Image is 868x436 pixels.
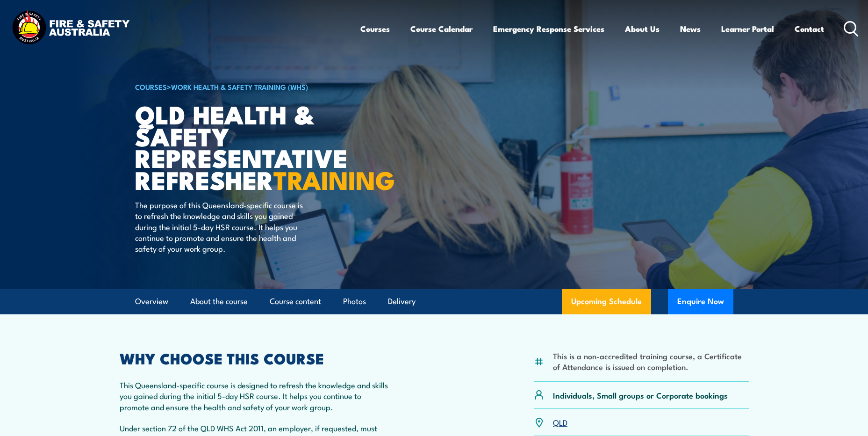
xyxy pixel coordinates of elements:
a: Upcoming Schedule [562,289,651,314]
a: Delivery [388,289,416,314]
a: About the course [190,289,248,314]
a: Course content [270,289,321,314]
a: Photos [343,289,366,314]
a: News [680,16,701,41]
p: The purpose of this Queensland-specific course is to refresh the knowledge and skills you gained ... [135,199,306,254]
h1: QLD Health & Safety Representative Refresher [135,103,366,190]
a: QLD [553,416,567,428]
a: About Us [625,16,660,41]
a: COURSES [135,81,167,92]
h6: > [135,81,366,92]
p: Individuals, Small groups or Corporate bookings [553,390,728,400]
h2: WHY CHOOSE THIS COURSE [120,351,393,364]
li: This is a non-accredited training course, a Certificate of Attendance is issued on completion. [553,350,749,372]
a: Course Calendar [410,16,473,41]
a: Courses [360,16,390,41]
a: Learner Portal [721,16,774,41]
a: Overview [135,289,168,314]
strong: TRAINING [273,160,395,198]
button: Enquire Now [668,289,733,314]
a: Contact [795,16,824,41]
p: This Queensland-specific course is designed to refresh the knowledge and skills you gained during... [120,379,393,412]
a: Emergency Response Services [493,16,604,41]
a: Work Health & Safety Training (WHS) [171,81,308,92]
